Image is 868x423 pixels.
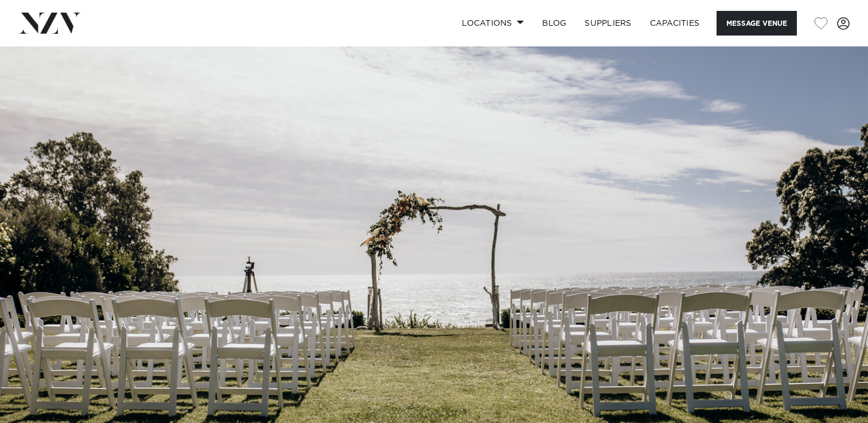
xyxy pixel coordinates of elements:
a: Locations [453,11,533,36]
a: Capacities [641,11,709,36]
a: SUPPLIERS [575,11,640,36]
img: nzv-logo.png [18,13,81,33]
a: BLOG [533,11,575,36]
button: Message Venue [717,11,797,36]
